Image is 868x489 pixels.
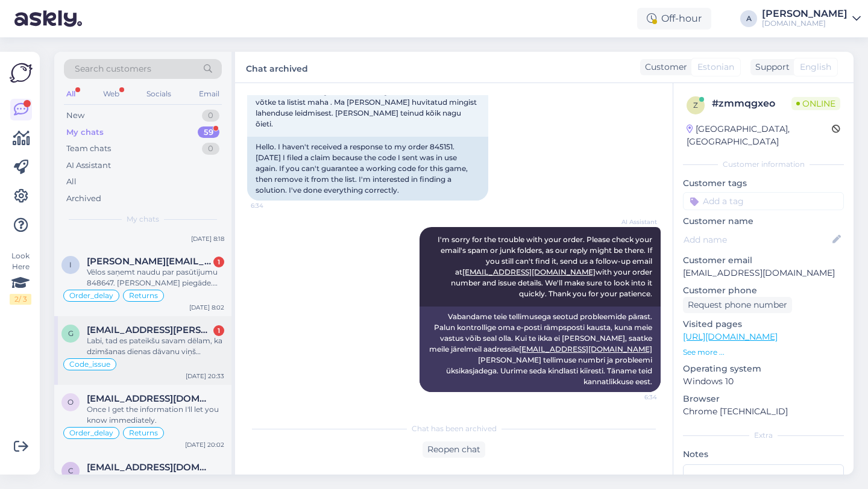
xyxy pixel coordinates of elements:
[198,126,219,139] div: 59
[637,8,711,30] div: Off-hour
[762,19,848,28] div: [DOMAIN_NAME]
[519,344,652,354] a: [EMAIL_ADDRESS][DOMAIN_NAME]
[683,347,844,358] p: See more ...
[247,137,488,201] div: Hello. I haven't received a response to my order 845151. [DATE] I filed a claim because the code ...
[750,61,790,73] div: Support
[438,235,654,298] span: I'm sorry for the trouble with your order. Please check your email's spam or junk folders, as our...
[87,256,212,267] span: inga-kun@inbox.lv
[66,143,111,155] div: Team chats
[75,63,151,75] span: Search customers
[800,61,831,73] span: English
[683,215,844,228] p: Customer name
[683,318,844,331] p: Visited pages
[66,176,77,188] div: All
[87,473,224,484] div: [URL][DOMAIN_NAME]
[697,61,734,73] span: Estonian
[185,440,224,449] div: [DATE] 20:02
[66,193,101,205] div: Archived
[68,329,74,338] span: g
[66,160,111,172] div: AI Assistant
[87,462,212,473] span: carolinjarvela@gmail.com
[10,251,31,305] div: Look Here
[683,177,844,190] p: Customer tags
[683,375,844,388] p: Windows 10
[10,61,33,84] img: Askly Logo
[87,404,224,426] div: Once I get the information I'll let you know immediately.
[683,267,844,279] p: [EMAIL_ADDRESS][DOMAIN_NAME]
[640,61,687,73] div: Customer
[68,397,74,406] span: o
[612,393,657,402] span: 6:34
[66,110,84,122] div: New
[69,361,110,368] span: Code_issue
[10,294,31,305] div: 2 / 3
[683,159,844,170] div: Customer information
[202,110,219,122] div: 0
[683,448,844,461] p: Notes
[64,86,78,102] div: All
[683,363,844,375] p: Operating system
[191,234,224,243] div: [DATE] 8:18
[684,233,830,246] input: Add name
[420,307,661,392] div: Vabandame teie tellimusega seotud probleemide pärast. Palun kontrollige oma e-posti rämpsposti ka...
[101,86,122,102] div: Web
[683,331,778,342] a: [URL][DOMAIN_NAME]
[87,335,224,357] div: Labi, tad es pateikšu savam dēlam, ka dzimšanas dienas dāvanu viņš saņems dāvanu!? PALDIES, ka sa...
[712,96,791,111] div: # zmmqgxeo
[423,441,485,458] div: Reopen chat
[87,325,212,335] span: grinmanis.janis@gmail.com
[213,257,224,267] div: 1
[202,143,219,155] div: 0
[683,254,844,267] p: Customer email
[612,217,657,226] span: AI Assistant
[246,59,308,75] label: Chat archived
[462,267,596,276] a: [EMAIL_ADDRESS][DOMAIN_NAME]
[683,430,844,441] div: Extra
[69,260,72,269] span: i
[66,126,104,139] div: My chats
[69,292,113,299] span: Order_delay
[740,10,757,27] div: A
[683,405,844,418] p: Chrome [TECHNICAL_ID]
[144,86,174,102] div: Socials
[762,9,861,28] a: [PERSON_NAME][DOMAIN_NAME]
[87,393,212,404] span: olekorsolme@gmail.com
[687,123,832,148] div: [GEOGRAPHIC_DATA], [GEOGRAPHIC_DATA]
[87,267,224,288] div: Vēlos saņemt naudu par pasūtījumu 848647. [PERSON_NAME] piegāde. Sūtījums vairs nav aktuāls.
[69,429,113,437] span: Order_delay
[189,303,224,312] div: [DATE] 8:02
[127,214,159,225] span: My chats
[251,201,296,210] span: 6:34
[186,372,224,381] div: [DATE] 20:33
[683,284,844,297] p: Customer phone
[129,292,158,299] span: Returns
[129,429,158,437] span: Returns
[693,101,698,110] span: z
[762,9,848,19] div: [PERSON_NAME]
[683,297,792,313] div: Request phone number
[412,423,497,434] span: Chat has been archived
[683,192,844,210] input: Add a tag
[213,325,224,336] div: 1
[68,466,74,475] span: c
[197,86,222,102] div: Email
[683,393,844,405] p: Browser
[791,97,840,110] span: Online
